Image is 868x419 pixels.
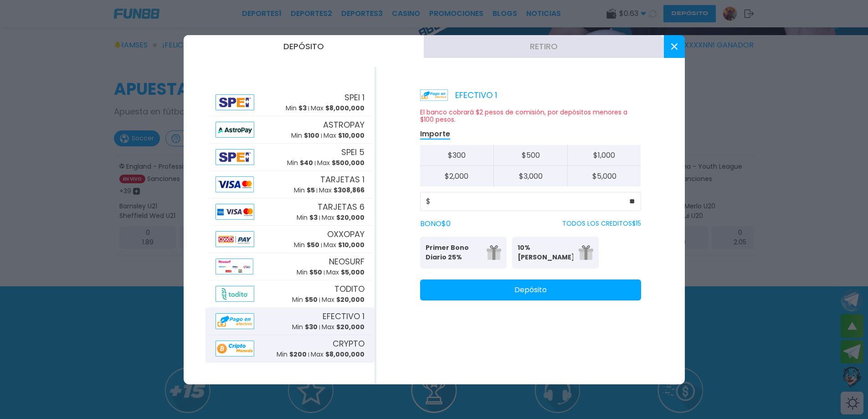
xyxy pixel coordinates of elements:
button: Retiro [424,35,664,58]
button: $5,000 [567,166,641,186]
p: Max [319,186,365,195]
button: AlipayCRYPTOMin $200Max $8,000,000 [205,335,375,362]
img: Platform Logo [420,89,448,101]
p: Max [322,322,365,332]
p: Min [292,295,318,305]
p: Min [287,158,313,168]
span: TARJETAS 6 [318,201,365,213]
span: $ 50 [309,268,322,277]
button: AlipaySPEI 5Min $40Max $500,000 [205,144,375,171]
p: Max [324,131,365,140]
button: Primer Bono Diario 25% [420,237,507,269]
p: Max [311,350,365,359]
p: Primer Bono Diario 25% [426,243,481,262]
img: Alipay [216,94,255,110]
span: $ 8,000,000 [325,103,365,113]
span: TARJETAS 1 [320,173,365,186]
p: Min [297,213,318,222]
span: $ 3 [298,103,307,113]
button: $2,000 [420,166,494,186]
p: Max [311,103,365,113]
span: $ 30 [305,322,318,331]
button: AlipaySPEI 1Min $3Max $8,000,000 [205,89,375,116]
span: OXXOPAY [327,228,365,240]
button: AlipayNEOSURFMin $50Max $5,000 [205,253,375,280]
span: $ 5,000 [341,268,365,277]
img: Alipay [216,341,255,357]
span: $ 20,000 [336,213,365,222]
button: AlipayTARJETAS 1Min $5Max $308,866 [205,171,375,198]
span: $ 500,000 [332,158,365,167]
img: gift [579,245,593,260]
button: $500 [493,145,567,166]
p: EFECTIVO 1 [420,89,497,101]
label: BONO $ 0 [420,218,451,229]
p: Max [324,240,365,250]
span: $ 10,000 [338,240,365,249]
button: AlipayASTROPAYMin $100Max $10,000 [205,116,375,144]
span: $ 100 [304,131,319,140]
button: AlipayEFECTIVO 1Min $30Max $20,000 [205,308,375,335]
p: Importe [420,129,450,140]
p: Max [322,213,365,222]
span: $ 20,000 [336,322,365,331]
button: $1,000 [567,145,641,166]
span: ASTROPAY [323,119,365,131]
button: AlipayTODITOMin $50Max $20,000 [205,280,375,308]
p: El banco cobrará $2 pesos de comisión, por depósitos menores a $100 pesos. [420,109,641,123]
img: Alipay [216,259,253,274]
img: Alipay [216,231,255,247]
span: TODITO [334,283,365,295]
p: Max [317,158,365,168]
p: Min [286,103,307,113]
span: SPEI 1 [344,91,365,103]
p: Min [294,240,319,250]
button: $3,000 [493,166,567,186]
span: CRYPTO [333,337,365,350]
img: Alipay [216,122,255,138]
button: AlipayOXXOPAYMin $50Max $10,000 [205,226,375,253]
span: $ 40 [300,158,313,167]
span: SPEI 5 [341,146,365,158]
p: Min [292,322,318,332]
span: $ 3 [309,213,318,222]
span: $ 8,000,000 [325,350,365,359]
span: $ [426,196,431,207]
p: TODOS LOS CREDITOS $ 15 [562,219,641,228]
span: $ 200 [289,350,307,359]
img: Alipay [216,149,255,165]
span: NEOSURF [329,255,365,268]
img: Alipay [216,176,254,192]
span: EFECTIVO 1 [323,310,365,322]
span: $ 5 [307,186,315,195]
p: Min [297,268,322,277]
span: $ 20,000 [336,295,365,304]
p: Min [291,131,319,140]
img: gift [487,245,501,260]
p: Max [322,295,365,305]
span: $ 50 [305,295,318,304]
button: Depósito [184,35,424,58]
button: Depósito [420,279,641,300]
p: Min [277,350,307,359]
span: $ 50 [307,240,319,249]
span: $ 10,000 [338,131,365,140]
button: $300 [420,145,494,166]
button: 10% [PERSON_NAME] [512,237,599,269]
img: Alipay [216,204,255,220]
img: Alipay [216,286,255,302]
p: Min [294,186,315,195]
span: $ 308,866 [334,186,365,195]
p: 10% [PERSON_NAME] [518,243,573,262]
img: Alipay [216,313,255,329]
button: AlipayTARJETAS 6Min $3Max $20,000 [205,198,375,226]
p: Max [326,268,365,277]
